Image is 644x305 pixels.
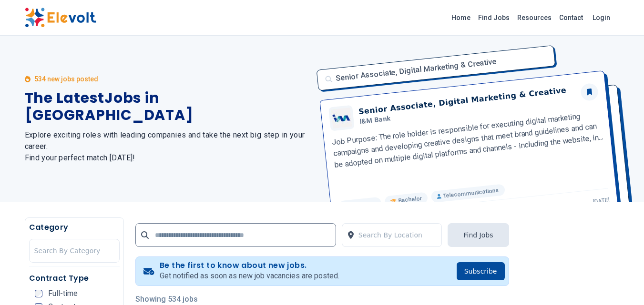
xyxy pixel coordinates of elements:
p: Showing 534 jobs [135,294,509,305]
span: Full-time [48,290,78,297]
a: Home [448,10,474,25]
img: Elevolt [25,8,96,28]
a: Contact [555,10,587,25]
h2: Explore exciting roles with leading companies and take the next big step in your career. Find you... [25,129,311,164]
a: Login [587,8,616,27]
h5: Contract Type [29,273,120,284]
a: Find Jobs [474,10,513,25]
p: 534 new jobs posted [34,74,98,84]
input: Full-time [35,290,42,297]
p: Get notified as soon as new job vacancies are posted. [160,270,339,282]
h4: Be the first to know about new jobs. [160,261,339,270]
button: Find Jobs [448,223,509,247]
h1: The Latest Jobs in [GEOGRAPHIC_DATA] [25,89,311,124]
h5: Category [29,222,120,233]
a: Resources [513,10,555,25]
button: Subscribe [457,262,505,280]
